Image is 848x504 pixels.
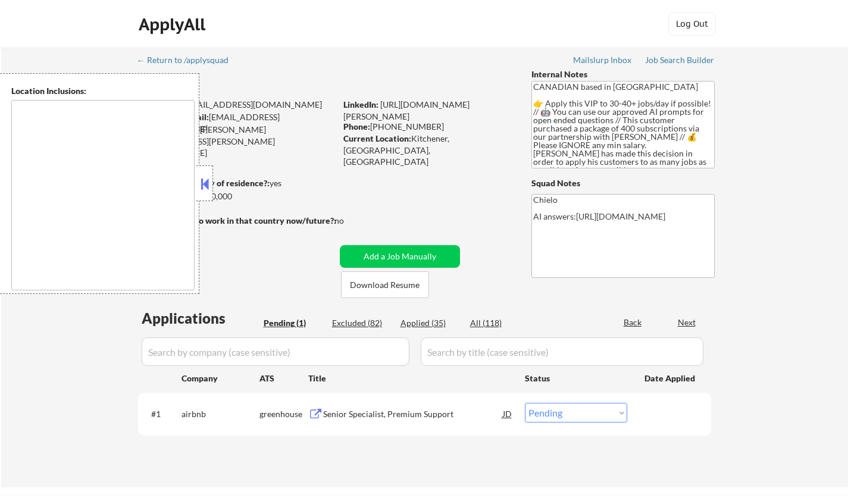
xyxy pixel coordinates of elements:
div: Internal Notes [531,68,715,80]
div: [PHONE_NUMBER] [343,121,512,133]
div: Excluded (82) [332,317,392,329]
div: $40,000 [137,190,336,202]
a: ← Return to /applysquad [137,55,240,67]
div: Mailslurp Inbox [573,56,633,64]
div: JD [502,403,514,424]
div: Applied (35) [400,317,460,329]
div: Title [308,372,514,384]
div: no [334,215,368,227]
div: Applications [142,311,259,325]
div: Status [525,367,627,389]
div: [EMAIL_ADDRESS][DOMAIN_NAME] [139,111,336,134]
button: Download Resume [341,271,429,298]
a: [URL][DOMAIN_NAME][PERSON_NAME] [343,99,470,121]
div: Squad Notes [531,177,715,189]
div: Company [182,372,259,384]
div: airbnb [182,408,259,420]
strong: Phone: [343,121,370,132]
div: Back [624,317,643,328]
div: [PERSON_NAME][EMAIL_ADDRESS][PERSON_NAME][DOMAIN_NAME] [138,124,336,159]
input: Search by company (case sensitive) [142,337,409,366]
div: ← Return to /applysquad [137,56,240,64]
div: greenhouse [259,408,308,420]
a: Mailslurp Inbox [573,55,633,67]
div: [EMAIL_ADDRESS][DOMAIN_NAME] [139,99,336,111]
div: Location Inclusions: [11,85,195,97]
strong: Current Location: [343,133,411,143]
div: ApplyAll [139,14,209,35]
div: All (118) [470,317,530,329]
button: Log Out [668,12,716,36]
input: Search by title (case sensitive) [421,337,703,366]
strong: Will need Visa to work in that country now/future?: [138,215,336,226]
div: Next [678,317,697,328]
div: Kitchener, [GEOGRAPHIC_DATA], [GEOGRAPHIC_DATA] [343,133,512,168]
button: Add a Job Manually [340,245,460,268]
div: Date Applied [644,372,697,384]
div: Job Search Builder [645,56,715,64]
div: yes [137,177,332,189]
strong: LinkedIn: [343,99,378,109]
a: Job Search Builder [645,55,715,67]
div: #1 [151,408,172,420]
div: Senior Specialist, Premium Support [323,408,503,420]
div: ATS [259,372,308,384]
div: Pending (1) [264,317,323,329]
